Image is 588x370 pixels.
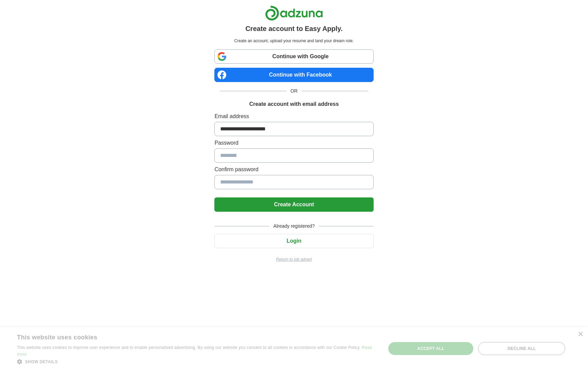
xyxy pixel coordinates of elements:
[388,342,473,355] div: Accept all
[17,345,361,350] span: This website uses cookies to improve user experience and to enable personalised advertising. By u...
[214,256,373,262] a: Return to job advert
[214,49,373,64] a: Continue with Google
[216,38,372,44] p: Create an account, upload your resume and land your dream role.
[214,234,373,248] button: Login
[214,139,373,147] label: Password
[214,197,373,212] button: Create Account
[265,5,323,21] img: Adzuna logo
[578,332,583,337] div: Close
[214,68,373,82] a: Continue with Facebook
[17,358,375,365] div: Show details
[17,331,358,341] div: This website uses cookies
[269,223,318,230] span: Already registered?
[249,100,339,108] h1: Create account with email address
[214,165,373,174] label: Confirm password
[214,112,373,120] label: Email address
[25,359,58,364] span: Show details
[214,238,373,244] a: Login
[287,87,302,95] span: OR
[245,23,343,34] h1: Create account to Easy Apply.
[478,342,565,355] div: Decline all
